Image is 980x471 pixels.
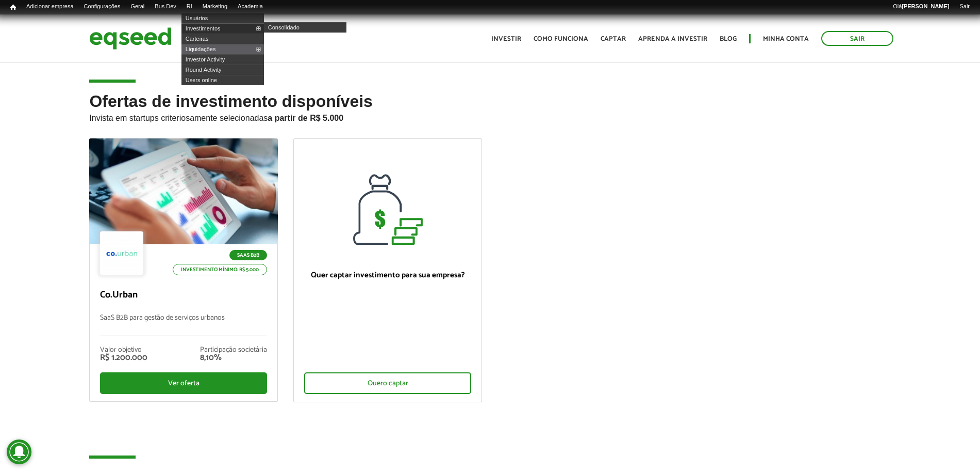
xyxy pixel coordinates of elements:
a: RI [181,3,197,11]
a: Aprenda a investir [638,36,707,42]
a: Adicionar empresa [21,3,79,11]
a: Quer captar investimento para sua empresa? Quero captar [293,138,482,402]
a: Usuários [181,13,264,23]
div: R$ 1.200.000 [100,354,147,362]
img: EqSeed [89,25,172,52]
p: Quer captar investimento para sua empresa? [304,271,471,280]
a: Captar [601,36,626,42]
a: SaaS B2B Investimento mínimo: R$ 5.000 Co.Urban SaaS B2B para gestão de serviços urbanos Valor ob... [89,138,278,402]
a: Olá[PERSON_NAME] [888,3,954,11]
div: Quero captar [304,372,471,394]
div: Ver oferta [100,372,267,394]
p: SaaS B2B para gestão de serviços urbanos [100,314,267,336]
a: Como funciona [534,36,588,42]
span: Início [10,4,16,11]
a: Geral [125,3,150,11]
a: Academia [232,3,268,11]
p: Invista em startups criteriosamente selecionadas [89,111,890,123]
a: Marketing [197,3,232,11]
div: Participação societária [200,347,267,354]
a: Minha conta [763,36,809,42]
a: Configurações [79,3,126,11]
a: Sair [821,31,893,46]
a: Início [5,3,21,12]
strong: [PERSON_NAME] [902,3,949,9]
div: 8,10% [200,354,267,362]
p: Co.Urban [100,290,267,301]
a: Investir [491,36,521,42]
a: Blog [720,36,737,42]
p: Investimento mínimo: R$ 5.000 [173,264,267,275]
h2: Ofertas de investimento disponíveis [89,92,890,138]
a: Sair [954,3,975,11]
div: Valor objetivo [100,347,147,354]
p: SaaS B2B [229,250,267,260]
a: Bus Dev [150,3,181,11]
strong: a partir de R$ 5.000 [268,114,343,122]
